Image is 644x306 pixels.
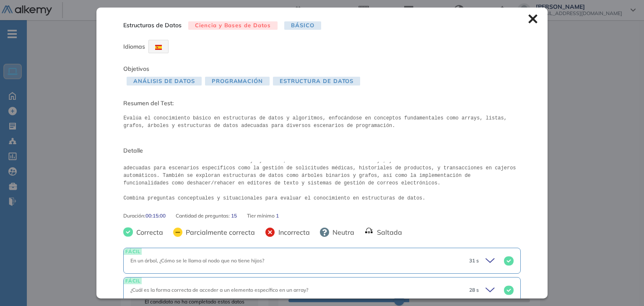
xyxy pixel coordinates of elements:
[469,286,479,294] span: 28 s
[123,162,520,202] pre: Aborda temas como la diferencia entre arrays y listas, el acceso a elementos en arrays, y la elec...
[284,21,321,30] span: Básico
[188,21,278,30] span: Ciencia y Bases de Datos
[205,77,270,86] span: Programación
[124,248,142,254] span: FÁCIL
[273,77,360,86] span: Estructura de Datos
[130,287,308,293] span: ¿Cuál es la forma correcta de acceder a un elemento específico en un array?
[155,45,162,50] img: ESP
[123,146,520,155] span: Detalle
[123,43,145,50] span: Idiomas
[133,227,163,237] span: Correcta
[123,212,145,220] span: Duración :
[123,99,520,108] span: Resumen del Test:
[276,212,279,220] span: 1
[123,65,149,73] span: Objetivos
[145,212,166,220] span: 00:15:00
[176,212,231,220] span: Cantidad de preguntas:
[130,257,264,264] span: En un árbol, ¿Cómo se le llama al nodo que no tiene hijos?
[124,277,142,284] span: FÁCIL
[469,257,479,265] span: 31 s
[231,212,237,220] span: 15
[123,114,520,130] pre: Evalúa el conocimiento básico en estructuras de datos y algoritmos, enfocándose en conceptos fund...
[127,77,202,86] span: Análisis de Datos
[275,227,310,237] span: Incorrecta
[123,21,182,30] span: Estructuras de Datos
[182,227,255,237] span: Parcialmente correcta
[329,227,354,237] span: Neutra
[374,227,402,237] span: Saltada
[247,212,276,220] span: Tier mínimo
